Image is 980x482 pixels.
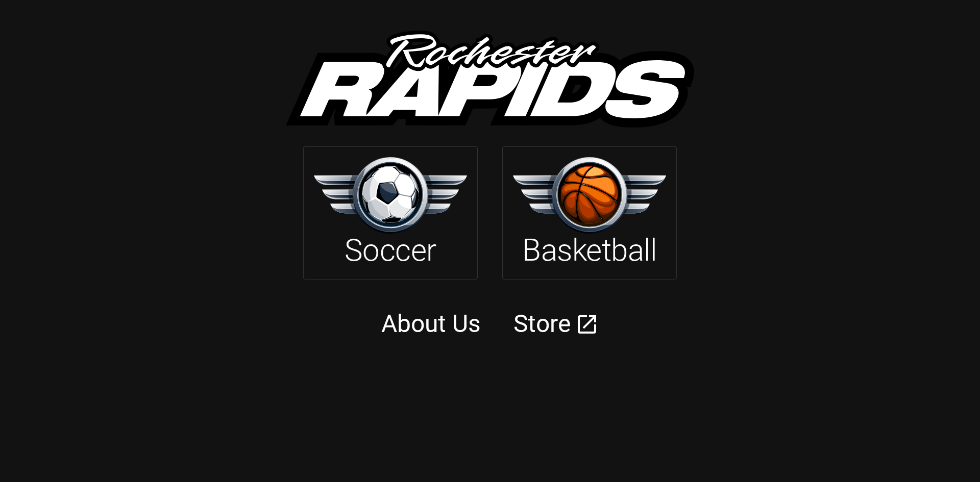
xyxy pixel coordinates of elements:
img: rapids.svg [286,31,694,128]
h2: Basketball [522,232,656,269]
img: soccer.svg [314,157,467,233]
a: Soccer [303,146,478,279]
a: Basketball [502,146,677,279]
h2: Soccer [345,232,436,269]
a: Store [513,310,571,338]
a: About Us [381,309,481,338]
img: basketball.svg [513,157,666,233]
